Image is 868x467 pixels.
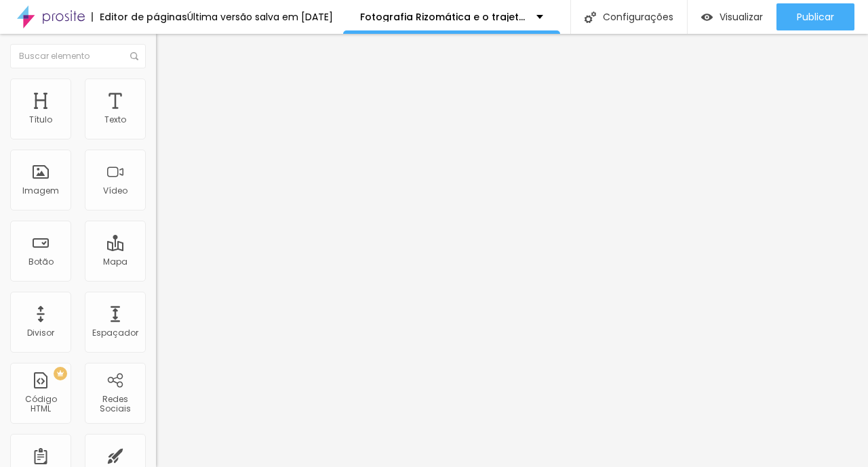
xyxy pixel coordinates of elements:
img: view-1.svg [701,12,713,23]
iframe: Editor [156,34,868,467]
button: Visualizar [688,3,776,30]
div: Redes Sociais [88,395,142,414]
div: Editor de páginas [92,12,187,22]
div: Título [29,115,52,125]
img: Icone [130,52,138,60]
div: Espaçador [92,328,138,338]
div: Texto [104,115,126,125]
div: Última versão salva em [DATE] [187,12,333,22]
div: Código HTML [14,395,67,414]
span: Visualizar [719,12,763,22]
div: Mapa [103,257,127,267]
span: Publicar [797,12,834,22]
div: Botão [28,257,54,267]
img: Icone [585,12,596,23]
div: Imagem [22,186,59,196]
p: Fotografia Rizomática e o trajeto da Estrada Imperial Dona [PERSON_NAME] revelado na cartografia ... [360,12,526,22]
button: Publicar [776,3,854,30]
div: Divisor [27,328,54,338]
div: Vídeo [103,186,127,196]
input: Buscar elemento [10,44,146,68]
